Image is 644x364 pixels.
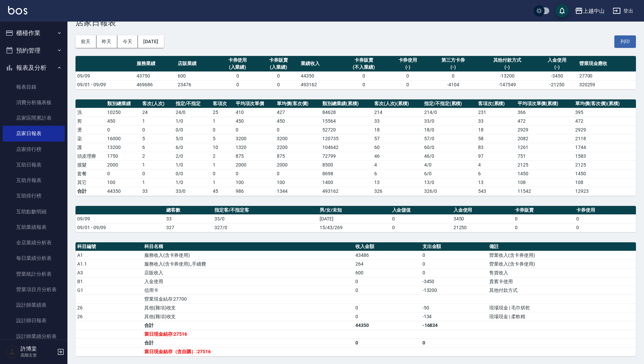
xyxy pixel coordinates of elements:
td: 0 [387,80,429,89]
td: -3450 [421,277,488,286]
button: 上越中山 [572,4,607,18]
img: Logo [8,6,27,14]
td: 營業現金結存:27700 [143,295,354,303]
div: (入業績) [260,64,297,71]
td: 23476 [176,80,217,89]
th: 業績收入 [299,56,340,72]
td: 營業收入(含卡券使用) [488,251,636,260]
td: 09/09 [76,71,135,80]
td: 0 [141,125,174,134]
td: 當日現金結存（含自購）:27516 [143,347,354,356]
td: 0 [340,71,387,80]
td: 11542 [516,187,574,195]
td: 18 / 0 [422,125,476,134]
td: 18 [373,125,422,134]
td: 8500 [321,160,372,169]
td: 0 [354,338,421,347]
div: (不入業績) [342,64,386,71]
td: 接髮 [76,160,106,169]
button: 報表及分析 [3,59,65,77]
td: A1.1 [76,260,143,268]
td: 410 [234,108,275,117]
td: 2929 [574,125,636,134]
th: 單均價(客次價) [275,99,321,108]
table: a dense table [76,242,636,356]
td: 214 [373,108,422,117]
th: 指定客/不指定客 [213,206,318,215]
td: 45 [211,187,234,195]
a: 報表目錄 [3,79,65,95]
td: 0 [354,312,421,321]
td: 0 [575,214,636,223]
td: 染 [76,134,106,143]
td: 貴賓卡使用 [488,277,636,286]
td: 33/0 [213,214,318,223]
td: 5 / 0 [174,134,211,143]
td: 0 [141,169,174,178]
td: 450 [234,117,275,125]
td: 13 [476,178,516,187]
td: 83 [476,143,516,152]
button: save [555,4,569,18]
th: 店販業績 [176,56,217,72]
td: 18 [476,125,516,134]
td: 1750 [106,152,141,160]
td: -21250 [536,80,578,89]
td: 2000 [234,160,275,169]
td: 1 / 0 [174,117,211,125]
td: 450 [106,117,141,125]
td: 0 [217,80,258,89]
td: 472 [574,117,636,125]
td: 其他(雜項)收支 [143,312,354,321]
td: 現場現金 | 毛巾烘乾 [488,303,636,312]
a: 設計師業績表 [3,297,65,313]
table: a dense table [76,56,636,89]
th: 指定/不指定(累積) [422,99,476,108]
td: 6 / 0 [174,143,211,152]
td: 26 [76,312,143,321]
td: -13200 [421,286,488,295]
td: 97 [476,152,516,160]
td: 合計 [143,338,354,347]
td: 其他付款方式 [488,286,636,295]
td: 3200 [234,134,275,143]
td: 33 [165,214,213,223]
button: [DATE] [138,35,164,48]
td: 洗 [76,108,106,117]
td: 10 [211,143,234,152]
div: 入金使用 [538,57,576,64]
td: 21250 [452,223,513,232]
td: 600 [176,71,217,80]
td: 57 / 0 [422,134,476,143]
td: B1 [76,277,143,286]
td: 4 [373,160,422,169]
td: [DATE] [318,214,390,223]
td: 472 [516,117,574,125]
td: 13 / 0 [422,178,476,187]
td: -147549 [478,80,536,89]
td: 2125 [516,160,574,169]
td: 0 [421,251,488,260]
td: 72799 [321,152,372,160]
td: -134 [421,312,488,321]
th: 指定/不指定 [174,99,211,108]
td: 0 / 0 [174,169,211,178]
th: 入金儲值 [390,206,452,215]
td: 剪 [76,117,106,125]
td: 0 [234,125,275,134]
td: 100 [106,178,141,187]
td: 5 [211,134,234,143]
td: 60 [373,143,422,152]
td: 326/0 [422,187,476,195]
td: 套餐 [76,169,106,178]
td: 2118 [574,134,636,143]
td: 493162 [299,80,340,89]
td: 8698 [321,169,372,178]
td: 543 [476,187,516,195]
th: 類別總業績 [106,99,141,108]
button: 登出 [610,5,636,17]
td: 108 [574,178,636,187]
td: 46 / 0 [422,152,476,160]
td: 服務收入(含卡券使用)_手續費 [143,260,354,268]
td: 33 [476,117,516,125]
